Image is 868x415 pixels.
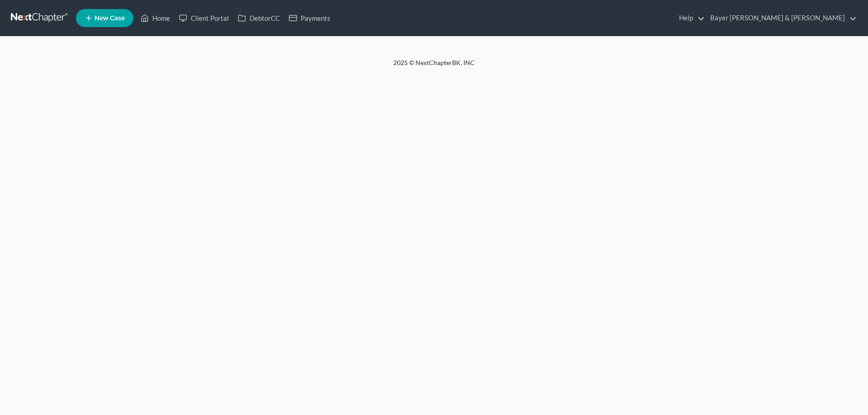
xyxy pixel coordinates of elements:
a: Client Portal [175,10,233,26]
a: Home [136,10,175,26]
div: 2025 © NextChapterBK, INC [176,58,692,75]
new-legal-case-button: New Case [76,9,133,27]
a: Help [675,10,705,26]
a: DebtorCC [233,10,284,26]
a: Bayer [PERSON_NAME] & [PERSON_NAME] [706,10,857,26]
a: Payments [284,10,335,26]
